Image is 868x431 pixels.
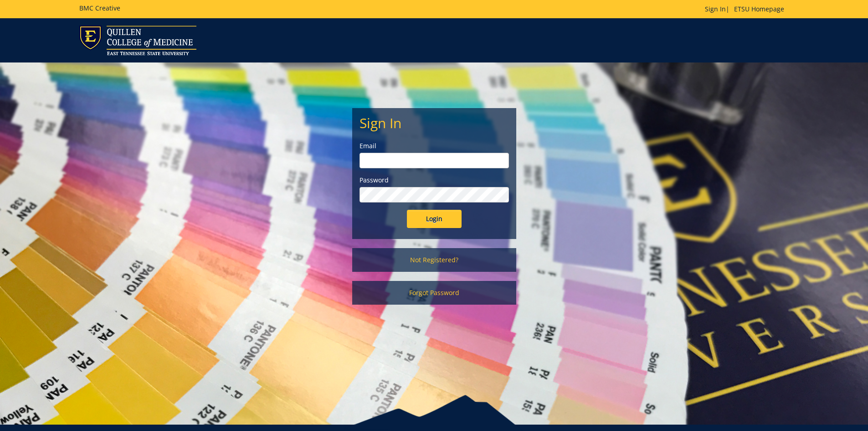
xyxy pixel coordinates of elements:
a: ETSU Homepage [729,5,789,13]
label: Password [360,176,509,185]
input: Login [407,210,462,228]
h5: BMC Creative [79,5,120,11]
a: Forgot Password [352,281,516,305]
h2: Sign In [360,115,509,130]
img: ETSU logo [79,26,196,55]
label: Email [360,141,509,151]
a: Sign In [705,5,726,13]
p: | [705,5,789,14]
a: Not Registered? [352,248,516,272]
